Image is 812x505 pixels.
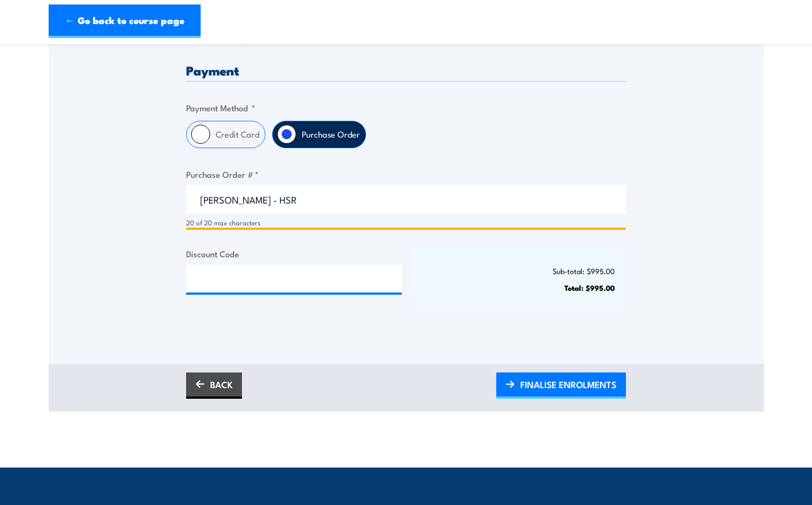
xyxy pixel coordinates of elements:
[520,370,616,399] span: FINALISE ENROLMENTS
[564,282,615,293] strong: Total: $995.00
[186,372,242,399] a: BACK
[186,168,626,181] label: Purchase Order #
[49,4,201,38] a: ← Go back to course page
[296,121,365,148] label: Purchase Order
[422,267,615,275] p: Sub-total: $995.00
[496,372,626,399] a: FINALISE ENROLMENTS
[186,64,626,77] h3: Payment
[186,247,402,260] label: Discount Code
[186,218,626,228] div: 20 of 20 max characters
[186,101,255,114] legend: Payment Method
[210,121,265,148] label: Credit Card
